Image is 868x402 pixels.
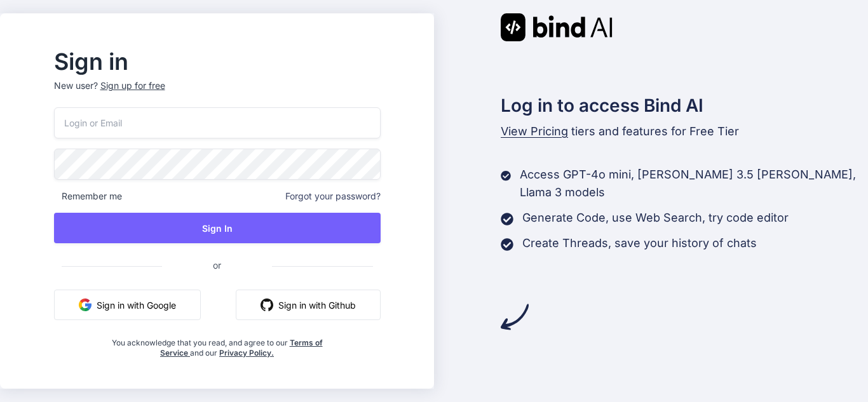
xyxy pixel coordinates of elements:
[285,190,381,203] span: Forgot your password?
[54,190,122,203] span: Remember me
[79,298,92,311] img: google
[160,338,323,358] a: Terms of Service
[501,123,868,140] p: tiers and features for Free Tier
[261,298,273,311] img: github
[522,234,757,252] p: Create Threads, save your history of chats
[54,79,381,107] p: New user?
[501,92,868,119] h2: Log in to access Bind AI
[54,107,381,138] input: Login or Email
[108,330,326,358] div: You acknowledge that you read, and agree to our and our
[236,290,381,320] button: Sign in with Github
[501,13,613,41] img: Bind AI logo
[100,79,165,92] div: Sign up for free
[54,290,201,320] button: Sign in with Google
[520,166,868,201] p: Access GPT-4o mini, [PERSON_NAME] 3.5 [PERSON_NAME], Llama 3 models
[501,303,529,331] img: arrow
[501,124,568,138] span: View Pricing
[522,209,789,227] p: Generate Code, use Web Search, try code editor
[162,250,272,281] span: or
[219,348,274,358] a: Privacy Policy.
[54,51,381,72] h2: Sign in
[54,213,381,243] button: Sign In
